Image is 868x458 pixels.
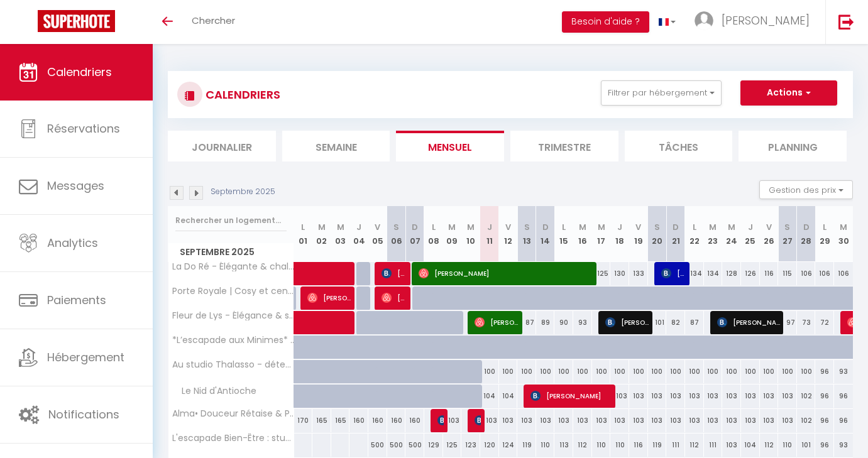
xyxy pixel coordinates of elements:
span: Au studio Thalasso - détente & évasion [170,360,296,369]
span: Chercher [192,14,235,27]
li: Trimestre [510,131,618,161]
span: [PERSON_NAME] [722,13,810,28]
th: 27 [778,206,797,262]
img: ... [695,11,713,30]
button: Gestion des prix [759,180,853,199]
span: [PERSON_NAME] [475,310,519,334]
div: 100 [666,360,685,383]
abbr: S [393,221,399,233]
div: 100 [592,360,611,383]
th: 01 [294,206,313,262]
div: 124 [499,433,518,457]
th: 15 [554,206,573,262]
abbr: V [505,221,511,233]
div: 134 [685,262,704,285]
th: 25 [741,206,760,262]
div: 97 [778,311,797,334]
div: 165 [331,409,350,432]
div: 93 [573,311,592,334]
div: 96 [815,433,834,457]
div: 96 [834,384,853,408]
div: 102 [797,409,816,432]
abbr: S [524,221,530,233]
div: 103 [629,409,648,432]
th: 23 [704,206,723,262]
div: 89 [536,311,555,334]
th: 19 [629,206,648,262]
div: 134 [704,262,723,285]
input: Rechercher un logement... [175,209,287,232]
div: 100 [629,360,648,383]
button: Filtrer par hébergement [601,80,722,106]
div: 103 [685,409,704,432]
abbr: S [784,221,790,233]
div: 125 [592,262,611,285]
div: 100 [648,360,667,383]
span: Notifications [48,406,119,422]
div: 103 [685,384,704,408]
div: 103 [760,384,779,408]
div: 119 [517,433,536,457]
div: 111 [704,433,723,457]
span: Porte Royale | Cosy et central [170,286,296,296]
div: 116 [629,433,648,457]
th: 06 [387,206,406,262]
th: 26 [760,206,779,262]
th: 02 [312,206,331,262]
div: 104 [741,433,760,457]
div: 100 [610,360,629,383]
abbr: L [693,221,696,233]
abbr: D [803,221,810,233]
div: 100 [480,360,499,383]
div: 73 [797,311,816,334]
span: [PERSON_NAME] [382,286,407,310]
div: 128 [722,262,741,285]
div: 125 [443,433,462,457]
div: 103 [554,409,573,432]
div: 100 [704,360,723,383]
div: 110 [610,433,629,457]
span: [PERSON_NAME] [382,261,407,285]
span: [PERSON_NAME] [717,310,780,334]
div: 100 [722,360,741,383]
th: 12 [499,206,518,262]
div: 116 [760,262,779,285]
div: 130 [610,262,629,285]
th: 20 [648,206,667,262]
div: 133 [629,262,648,285]
abbr: L [823,221,827,233]
div: 103 [722,384,741,408]
span: [PERSON_NAME] [605,310,649,334]
div: 96 [815,384,834,408]
th: 18 [610,206,629,262]
th: 11 [480,206,499,262]
div: 103 [722,433,741,457]
th: 09 [443,206,462,262]
div: 110 [536,433,555,457]
span: [PERSON_NAME] [419,261,595,285]
div: 103 [666,384,685,408]
img: Super Booking [38,10,115,32]
span: Calendriers [47,64,112,80]
div: 123 [461,433,480,457]
div: 103 [517,409,536,432]
span: Réservations [47,121,120,136]
span: [PERSON_NAME] [475,408,481,432]
div: 115 [778,262,797,285]
abbr: M [840,221,847,233]
span: [PERSON_NAME] [307,286,351,310]
span: L'escapade Bien-Être : studio piscine et plage [170,433,296,443]
span: Paiements [47,292,106,308]
img: logout [838,14,854,30]
div: 103 [778,384,797,408]
div: 100 [499,360,518,383]
div: 103 [592,409,611,432]
abbr: L [562,221,566,233]
abbr: D [673,221,679,233]
abbr: J [356,221,361,233]
div: 500 [368,433,387,457]
div: 96 [834,409,853,432]
span: Hébergement [47,349,124,365]
div: 103 [722,409,741,432]
span: [PERSON_NAME] [530,384,612,408]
